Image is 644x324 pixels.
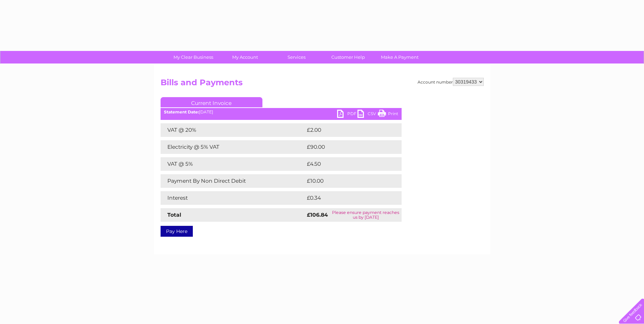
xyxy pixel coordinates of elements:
b: Statement Date: [164,109,199,114]
a: Customer Help [320,51,376,64]
a: My Clear Business [165,51,221,64]
td: Payment By Non Direct Debit [161,174,305,188]
a: Pay Here [161,226,193,237]
h2: Bills and Payments [161,78,484,91]
strong: £106.84 [307,212,328,218]
a: Print [378,110,398,120]
td: Please ensure payment reaches us by [DATE] [330,208,402,222]
strong: Total [167,212,181,218]
a: Make A Payment [372,51,428,64]
div: Account number [418,78,484,86]
a: Services [269,51,325,64]
td: £0.34 [305,191,386,205]
a: CSV [357,110,378,120]
td: £4.50 [305,157,386,171]
td: Electricity @ 5% VAT [161,140,305,154]
td: VAT @ 5% [161,157,305,171]
div: [DATE] [161,110,402,114]
td: £90.00 [305,140,388,154]
td: Interest [161,191,305,205]
td: £10.00 [305,174,388,188]
td: VAT @ 20% [161,123,305,137]
a: Current Invoice [161,97,262,107]
td: £2.00 [305,123,386,137]
a: PDF [337,110,357,120]
a: My Account [217,51,273,64]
